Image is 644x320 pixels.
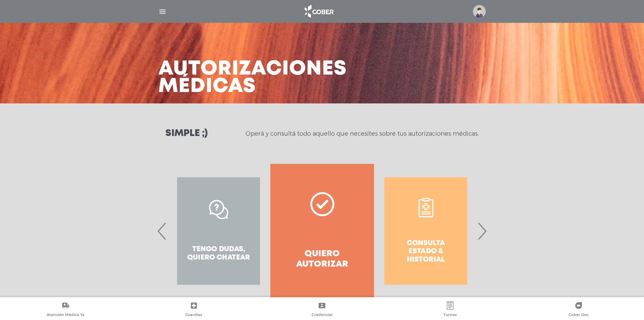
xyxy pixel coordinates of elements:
[158,60,347,95] h3: Autorizaciones médicas
[569,312,589,318] span: Cober Doc
[301,3,336,19] img: logo_cober_home-white.png
[185,312,202,318] span: Guardias
[312,312,332,318] span: Credencial
[156,213,169,249] span: Previous
[475,213,488,249] span: Next
[165,129,208,138] h3: Simple ;)
[270,164,374,298] a: Quiero autorizar
[515,302,643,319] a: Cober Doc
[129,302,258,319] a: Guardias
[246,130,479,138] p: Operá y consultá todo aquello que necesites sobre tus autorizaciones médicas.
[47,312,85,318] span: Atención Médica Ya
[1,302,129,319] a: Atención Médica Ya
[282,249,362,270] h4: Quiero autorizar
[473,5,486,18] img: profile-placeholder.svg
[386,302,514,319] a: Turnos
[258,302,386,319] a: Credencial
[158,7,167,16] img: Cober_menu-lines-white.svg
[443,312,457,318] span: Turnos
